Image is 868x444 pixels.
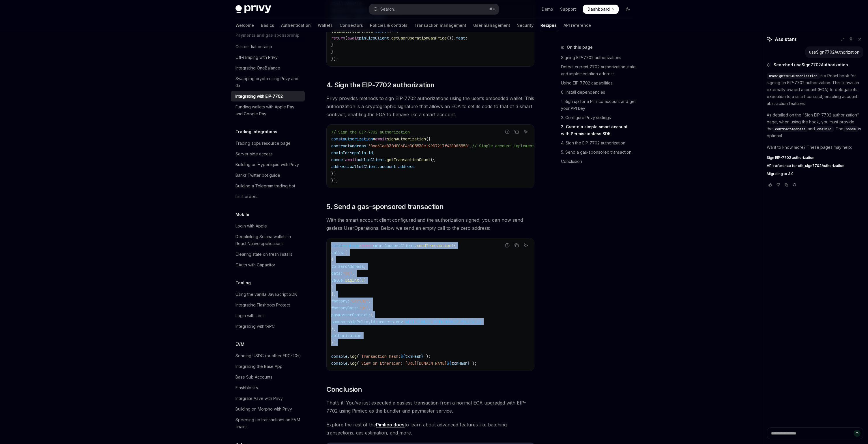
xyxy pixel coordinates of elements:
div: Deeplinking Solana wallets in React Native applications [235,233,301,247]
a: Authentication [281,18,311,32]
span: nonce [846,127,856,131]
a: Integrate Aave with Privy [231,393,305,404]
h5: Trading integrations [235,128,277,135]
a: Trading apps resource page [231,138,305,148]
span: walletClient [350,164,377,169]
span: txnHash [405,354,421,359]
span: ( [359,278,361,283]
span: console [331,361,347,366]
h5: EVM [235,341,244,348]
div: Swapping crypto using Privy and 0x [235,75,301,89]
span: [ [345,250,347,255]
div: useSign7702Authorization [809,49,859,55]
span: pimlicoClient [359,35,389,41]
a: Sending USDC (or other ERC-20s) [231,351,305,361]
span: . [384,157,387,162]
a: OAuth with Capacitor [231,260,305,270]
span: to: [331,264,338,269]
button: Vote that response was not good [775,182,782,188]
div: Login with Lens [235,312,265,319]
span: '0x7702' [350,298,368,304]
div: Using the vanilla JavaScript SDK [235,291,297,298]
button: Send message [854,430,860,437]
div: Building on Hyperliquid with Privy [235,161,299,168]
span: id [368,150,373,155]
a: Security [517,18,534,32]
a: Recipes [540,18,557,32]
div: Integrating OneBalance [235,65,280,72]
a: Funding wallets with Apple Pay and Google Pay [231,102,305,119]
span: contractAddress [775,127,805,131]
button: Report incorrect code [504,242,511,249]
span: ( [357,354,359,359]
span: . [394,319,396,324]
span: value: [331,278,345,283]
div: Integrating the Base App [235,363,283,370]
a: Support [560,6,576,12]
p: As detailed on the "Sign EIP-7702 authorization" page, when using the hook, you must provide the ... [767,112,863,139]
a: Limit orders [231,191,305,202]
a: Building a Telegram trading bot [231,181,305,191]
div: Off-ramping with Privy [235,54,278,61]
span: ` [470,361,472,366]
span: . [389,35,391,41]
span: . [396,164,398,169]
span: . [403,319,405,324]
a: Dashboard [583,5,619,14]
span: `View on Etherscan: [URL][DOMAIN_NAME] [359,361,447,366]
a: Sign EIP-7702 authorization [767,155,863,160]
span: return [331,35,345,41]
a: Integrating Flashbots Protect [231,300,305,310]
span: }, [331,326,336,331]
span: log [350,361,357,366]
span: ); [472,361,477,366]
span: BigInt [345,278,359,283]
span: fast [456,35,465,41]
span: chainId [817,127,831,131]
span: Dashboard [588,6,610,12]
span: ()). [447,35,456,41]
span: ( [345,35,347,41]
span: async [375,29,387,34]
span: With the smart account client configured and the authorization signed, you can now send gasless U... [326,216,534,232]
span: factory: [331,298,350,304]
p: Want to know more? These pages may help: [767,144,863,151]
span: , [373,150,375,155]
a: Migrating to 3.0 [767,172,863,176]
a: Login with Lens [231,311,305,321]
span: That’s it! You’ve just executed a gasless transaction from a normal EOA upgraded with EIP-7702 us... [326,399,534,415]
a: Clearing state on fresh installs [231,249,305,259]
button: Reload last chat [791,182,798,188]
a: 5. Send a gas-sponsored transaction [561,148,637,157]
span: chainId: [331,150,350,155]
a: Swapping crypto using Privy and 0x [231,74,305,91]
span: sponsorshipPolicyId: [331,319,377,324]
span: getUserOperationGasPrice [391,35,447,41]
button: Ask AI [522,242,530,249]
span: ⌘ K [489,7,495,12]
a: Demo [542,6,553,12]
span: = [373,136,375,142]
h5: Tooling [235,279,251,286]
a: Using EIP-7702 capabilities [561,78,637,88]
a: Integrating OneBalance [231,63,305,73]
span: ({ [426,136,431,142]
a: User management [473,18,510,32]
button: Vote that response was good [767,182,774,188]
div: Building on Morpho with Privy [235,406,292,413]
h5: Mobile [235,211,249,218]
a: Speeding up transactions on EVM chains [231,415,305,432]
span: }); [331,340,338,345]
span: smartAccountClient [373,243,414,248]
div: Integrating Flashbots Protect [235,302,290,308]
span: Conclusion [326,385,362,394]
div: OAuth with Capacitor [235,261,275,268]
span: await [347,35,359,41]
span: }); [331,178,338,183]
a: Login with Apple [231,221,305,231]
span: '0x' [343,271,352,276]
button: Open search [369,4,499,14]
span: Sign EIP-7702 authorization [767,155,814,160]
span: authorization [331,333,361,338]
div: Server-side access [235,150,273,157]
